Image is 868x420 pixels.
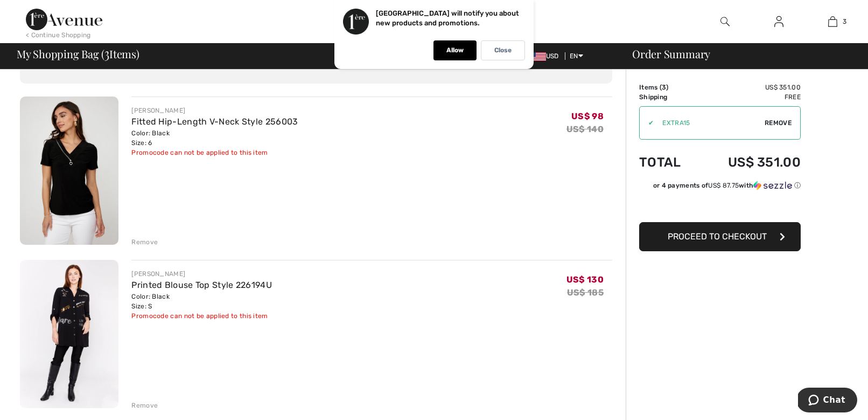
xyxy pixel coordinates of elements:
div: Order Summary [619,49,862,59]
span: Remove [765,118,792,128]
span: EN [570,52,583,60]
td: US$ 351.00 [698,82,801,92]
a: 3 [806,15,859,28]
div: [PERSON_NAME] [131,269,272,279]
span: 3 [662,84,666,91]
div: Remove [131,401,158,410]
div: or 4 payments ofUS$ 87.75withSezzle Click to learn more about Sezzle [639,181,801,194]
div: Remove [131,237,158,247]
div: Color: Black Size: 6 [131,128,298,148]
a: Fitted Hip-Length V-Neck Style 256003 [131,116,298,127]
div: [PERSON_NAME] [131,106,298,115]
span: 3 [104,46,109,60]
td: Free [698,92,801,102]
img: Fitted Hip-Length V-Neck Style 256003 [20,97,118,245]
div: Color: Black Size: S [131,292,272,311]
span: US$ 130 [566,274,604,285]
span: 3 [843,17,846,26]
td: Items ( ) [639,82,698,92]
span: US$ 98 [571,111,604,121]
div: Promocode can not be applied to this item [131,148,298,157]
img: Sezzle [753,181,792,190]
input: Promo code [654,107,765,139]
td: Total [639,144,698,181]
div: or 4 payments of with [653,181,801,190]
a: Printed Blouse Top Style 226194U [131,280,272,290]
img: search the website [720,15,730,28]
span: My Shopping Bag ( Items) [17,49,139,59]
td: Shipping [639,92,698,102]
button: Proceed to Checkout [639,222,801,251]
s: US$ 140 [566,124,604,134]
div: ✔ [640,118,654,128]
img: My Info [774,15,783,28]
img: My Bag [828,15,837,28]
span: US$ 87.75 [708,182,739,189]
p: Allow [446,46,464,54]
p: [GEOGRAPHIC_DATA] will notify you about new products and promotions. [376,9,519,27]
img: 1ère Avenue [26,9,102,30]
p: Close [494,46,512,54]
img: US Dollar [529,52,546,61]
div: < Continue Shopping [26,30,91,40]
iframe: PayPal-paypal [639,194,801,218]
a: Sign In [766,15,792,29]
iframe: Opens a widget where you can chat to one of our agents [798,388,857,415]
s: US$ 185 [567,287,604,298]
td: US$ 351.00 [698,144,801,181]
span: Proceed to Checkout [668,231,767,242]
img: Printed Blouse Top Style 226194U [20,260,118,408]
div: Promocode can not be applied to this item [131,311,272,321]
span: USD [529,52,563,60]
